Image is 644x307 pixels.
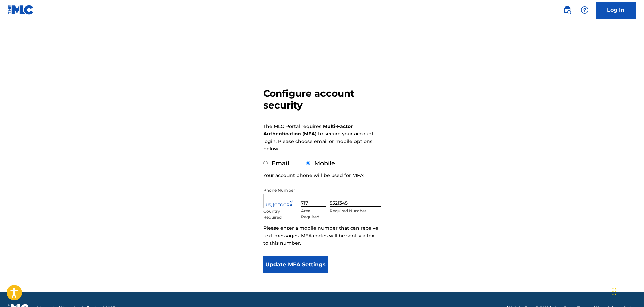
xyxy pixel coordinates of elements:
[612,281,616,302] div: Drag
[272,160,289,167] label: Email
[596,2,636,19] a: Log In
[610,275,644,307] iframe: Chat Widget
[561,3,574,17] a: Public Search
[264,202,297,208] div: US, [GEOGRAPHIC_DATA] +1
[263,208,285,220] p: Country Required
[8,5,34,15] img: MLC Logo
[263,88,381,111] h3: Configure account security
[263,123,374,152] p: The MLC Portal requires to secure your account login. Please choose email or mobile options below:
[314,160,335,167] label: Mobile
[581,6,589,14] img: help
[578,3,591,17] div: Help
[301,208,326,220] p: Area Required
[563,6,571,14] img: search
[263,123,353,137] strong: Multi-Factor Authentication (MFA)
[263,172,364,179] p: Your account phone will be used for MFA:
[263,256,328,273] button: Update MFA Settings
[330,208,381,214] p: Required Number
[263,224,381,247] p: Please enter a mobile number that can receive text messages. MFA codes will be sent via text to t...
